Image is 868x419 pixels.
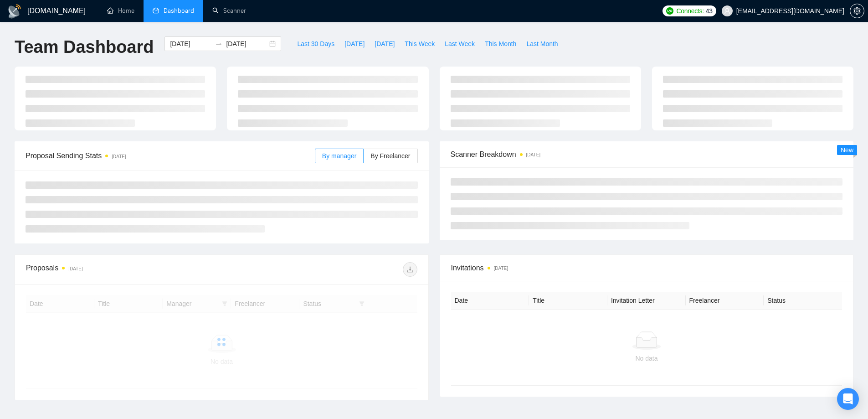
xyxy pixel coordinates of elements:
[215,40,222,47] span: to
[292,36,339,51] button: Last 30 Days
[405,39,435,49] span: This Week
[494,266,508,271] time: [DATE]
[607,292,686,310] th: Invitation Letter
[344,39,365,49] span: [DATE]
[451,149,843,160] span: Scanner Breakdown
[841,146,853,154] span: New
[107,7,134,15] a: homeHome
[68,266,82,271] time: [DATE]
[850,4,864,18] button: setting
[676,6,704,16] span: Connects:
[526,39,558,49] span: Last Month
[7,4,22,19] img: logo
[26,150,315,161] span: Proposal Sending Stats
[666,7,673,15] img: upwork-logo.png
[226,39,267,49] input: End date
[850,7,864,15] span: setting
[215,40,222,47] span: swap-right
[850,7,864,15] a: setting
[521,36,563,51] button: Last Month
[451,262,842,274] span: Invitations
[686,292,764,310] th: Freelancer
[480,36,521,51] button: This Month
[212,7,246,15] a: searchScanner
[322,152,356,160] span: By manager
[451,292,529,310] th: Date
[706,6,713,16] span: 43
[112,154,126,159] time: [DATE]
[164,7,194,15] span: Dashboard
[370,152,410,160] span: By Freelancer
[526,152,540,157] time: [DATE]
[15,36,154,58] h1: Team Dashboard
[764,292,842,310] th: Status
[837,388,859,410] div: Open Intercom Messenger
[485,39,516,49] span: This Month
[153,7,159,14] span: dashboard
[375,39,395,49] span: [DATE]
[370,36,400,51] button: [DATE]
[445,39,475,49] span: Last Week
[26,262,221,277] div: Proposals
[297,39,334,49] span: Last 30 Days
[440,36,480,51] button: Last Week
[458,353,835,363] div: No data
[529,292,607,310] th: Title
[400,36,440,51] button: This Week
[170,39,211,49] input: Start date
[724,8,730,14] span: user
[339,36,370,51] button: [DATE]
